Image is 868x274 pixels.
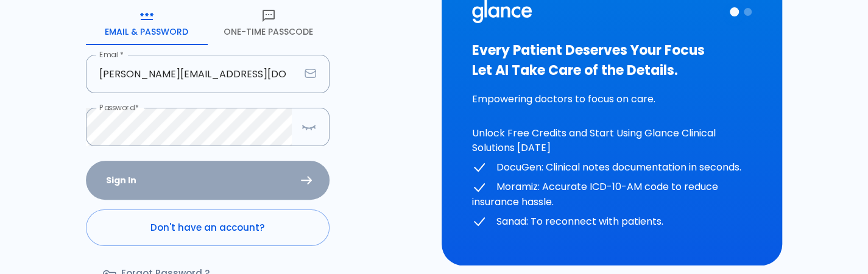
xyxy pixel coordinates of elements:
[472,160,752,175] p: DocuGen: Clinical notes documentation in seconds.
[86,1,208,45] button: Email & Password
[472,126,752,155] p: Unlock Free Credits and Start Using Glance Clinical Solutions [DATE]
[99,49,124,60] label: Email
[86,209,330,246] a: Don't have an account?
[99,102,139,113] label: Password
[86,55,300,93] input: dr.ahmed@clinic.com
[472,214,752,230] p: Sanad: To reconnect with patients.
[472,92,752,107] p: Empowering doctors to focus on care.
[208,1,330,45] button: One-Time Passcode
[472,40,752,80] h3: Every Patient Deserves Your Focus Let AI Take Care of the Details.
[472,180,752,209] p: Moramiz: Accurate ICD-10-AM code to reduce insurance hassle.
